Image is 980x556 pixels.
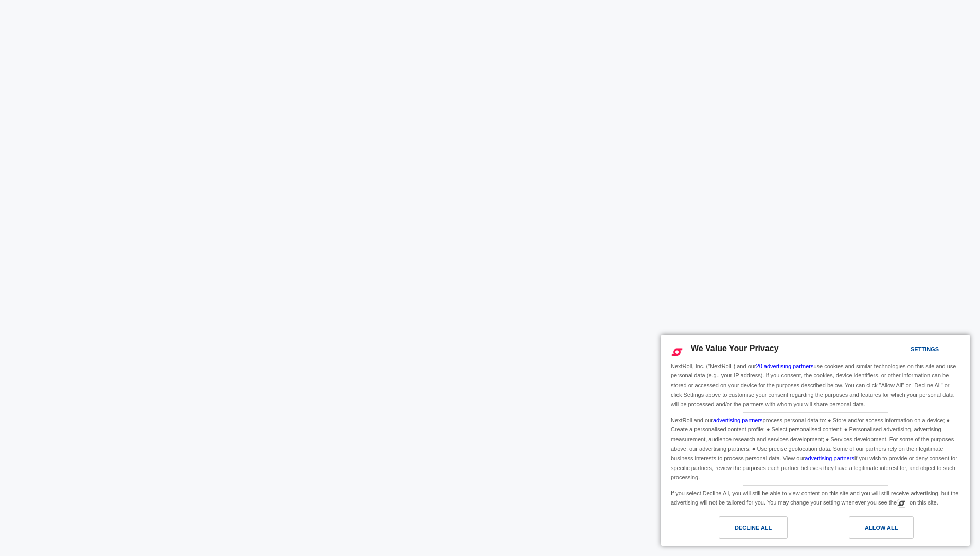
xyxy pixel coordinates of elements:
a: advertising partners [713,417,763,423]
div: NextRoll, Inc. ("NextRoll") and our use cookies and similar technologies on this site and use per... [669,360,962,410]
a: 20 advertising partners [756,363,814,369]
div: If you select Decline All, you will still be able to view content on this site and you will still... [669,486,962,509]
div: Allow All [865,522,898,533]
div: Decline All [735,522,772,533]
div: Settings [911,343,939,355]
div: NextRoll and our process personal data to: ● Store and/or access information on a device; ● Creat... [669,413,962,483]
a: Decline All [667,516,815,544]
a: Allow All [815,516,964,544]
span: We Value Your Privacy [691,344,779,353]
a: Settings [893,341,917,360]
a: advertising partners [805,455,854,461]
